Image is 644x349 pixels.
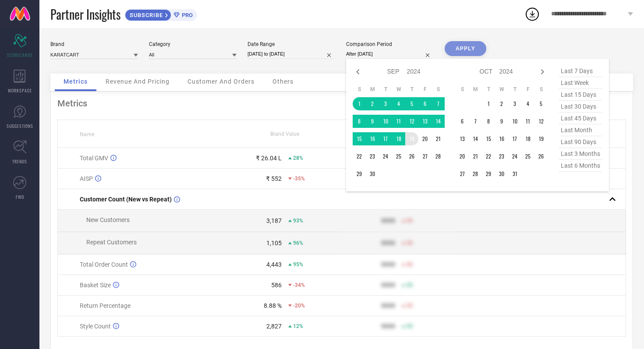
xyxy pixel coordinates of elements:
[405,150,418,163] td: Thu Sep 26 2024
[482,150,495,163] td: Tue Oct 22 2024
[559,148,602,160] span: last 3 months
[266,261,282,268] div: 4,443
[534,150,548,163] td: Sat Oct 26 2024
[293,282,305,288] span: -34%
[346,41,434,47] div: Comparison Period
[456,167,469,180] td: Sun Oct 27 2024
[353,150,366,163] td: Sun Sep 22 2024
[379,115,392,128] td: Tue Sep 10 2024
[7,123,33,129] span: SUGGESTIONS
[353,86,366,93] th: Sunday
[353,67,363,77] div: Previous month
[405,115,418,128] td: Thu Sep 12 2024
[469,167,482,180] td: Mon Oct 28 2024
[418,150,432,163] td: Fri Sep 27 2024
[80,175,93,182] span: AISP
[407,282,413,288] span: 50
[270,131,299,137] span: Brand Value
[293,323,303,329] span: 12%
[266,175,282,182] div: ₹ 552
[469,150,482,163] td: Mon Oct 21 2024
[366,167,379,180] td: Mon Sep 30 2024
[559,101,602,113] span: last 30 days
[407,218,413,224] span: 50
[256,155,282,162] div: ₹ 26.04 L
[16,194,24,200] span: FWD
[537,67,548,77] div: Next month
[293,176,305,182] span: -35%
[559,160,602,172] span: last 6 months
[495,115,508,128] td: Wed Oct 09 2024
[508,167,521,180] td: Thu Oct 31 2024
[366,115,379,128] td: Mon Sep 09 2024
[524,6,540,22] div: Open download list
[346,49,434,59] input: Select comparison period
[86,239,137,246] span: Repeat Customers
[418,115,432,128] td: Fri Sep 13 2024
[495,132,508,145] td: Wed Oct 16 2024
[482,167,495,180] td: Tue Oct 29 2024
[508,150,521,163] td: Thu Oct 24 2024
[379,132,392,145] td: Tue Sep 17 2024
[418,97,432,110] td: Fri Sep 06 2024
[293,240,303,246] span: 96%
[80,261,128,268] span: Total Order Count
[521,86,534,93] th: Friday
[559,136,602,148] span: last 90 days
[80,196,172,203] span: Customer Count (New vs Repeat)
[80,302,131,309] span: Return Percentage
[7,52,33,58] span: SCORECARDS
[559,113,602,124] span: last 45 days
[432,86,445,93] th: Saturday
[521,150,534,163] td: Fri Oct 25 2024
[381,240,395,247] div: 9999
[293,155,303,161] span: 28%
[64,78,88,85] span: Metrics
[392,115,405,128] td: Wed Sep 11 2024
[534,97,548,110] td: Sat Oct 05 2024
[392,150,405,163] td: Wed Sep 25 2024
[57,98,626,109] div: Metrics
[353,115,366,128] td: Sun Sep 08 2024
[495,167,508,180] td: Wed Oct 30 2024
[86,216,130,223] span: New Customers
[353,167,366,180] td: Sun Sep 29 2024
[366,97,379,110] td: Mon Sep 02 2024
[418,132,432,145] td: Fri Sep 20 2024
[407,303,413,309] span: 50
[508,86,521,93] th: Thursday
[392,86,405,93] th: Wednesday
[559,124,602,136] span: last month
[188,78,255,85] span: Customer And Orders
[264,302,282,309] div: 8.88 %
[50,41,138,47] div: Brand
[80,282,111,289] span: Basket Size
[353,132,366,145] td: Sun Sep 15 2024
[469,115,482,128] td: Mon Oct 07 2024
[469,86,482,93] th: Monday
[432,115,445,128] td: Sat Sep 14 2024
[534,86,548,93] th: Saturday
[381,302,395,309] div: 9999
[80,323,111,330] span: Style Count
[248,41,335,47] div: Date Range
[407,323,413,329] span: 50
[508,97,521,110] td: Thu Oct 03 2024
[432,150,445,163] td: Sat Sep 28 2024
[353,97,366,110] td: Sun Sep 01 2024
[266,240,282,247] div: 1,105
[379,97,392,110] td: Tue Sep 03 2024
[469,132,482,145] td: Mon Oct 14 2024
[482,97,495,110] td: Tue Oct 01 2024
[508,132,521,145] td: Thu Oct 17 2024
[366,86,379,93] th: Monday
[392,132,405,145] td: Wed Sep 18 2024
[8,87,32,94] span: WORKSPACE
[125,7,197,21] a: SUBSCRIBEPRO
[293,303,305,309] span: -20%
[495,97,508,110] td: Wed Oct 02 2024
[293,218,303,224] span: 93%
[248,49,335,59] input: Select date range
[50,5,120,23] span: Partner Insights
[432,97,445,110] td: Sat Sep 07 2024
